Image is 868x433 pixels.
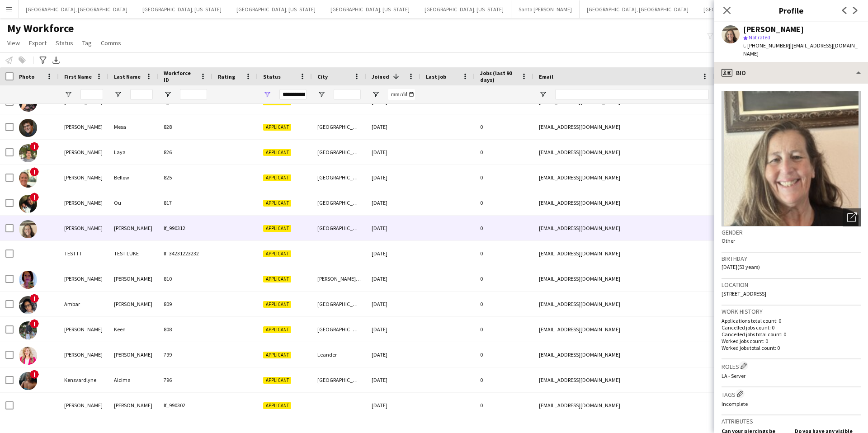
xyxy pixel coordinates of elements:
[323,0,417,18] button: [GEOGRAPHIC_DATA], [US_STATE]
[480,70,517,83] span: Jobs (last 90 days)
[59,114,108,139] div: [PERSON_NAME]
[180,89,207,100] input: Workforce ID Filter Input
[263,149,291,156] span: Applicant
[722,338,861,344] p: Worked jobs count: 0
[79,37,95,49] a: Tag
[334,89,361,100] input: City Filter Input
[263,174,291,181] span: Applicant
[59,292,108,316] div: Ambar
[722,317,861,324] p: Applications total count: 0
[4,37,24,49] a: View
[533,241,714,266] div: [EMAIL_ADDRESS][DOMAIN_NAME]
[108,266,158,291] div: [PERSON_NAME]
[7,22,74,35] span: My Workforce
[843,208,861,226] div: Open photos pop-in
[475,165,533,190] div: 0
[101,39,121,47] span: Comms
[722,324,861,331] p: Cancelled jobs count: 0
[475,367,533,392] div: 0
[714,5,868,16] h3: Profile
[19,0,135,18] button: [GEOGRAPHIC_DATA], [GEOGRAPHIC_DATA]
[82,39,92,47] span: Tag
[263,402,291,409] span: Applicant
[263,200,291,207] span: Applicant
[475,140,533,165] div: 0
[130,89,153,100] input: Last Name Filter Input
[263,73,281,80] span: Status
[749,34,770,41] span: Not rated
[312,114,366,139] div: [GEOGRAPHIC_DATA]
[366,114,420,139] div: [DATE]
[59,190,108,215] div: [PERSON_NAME]
[108,241,158,266] div: TEST LUKE
[539,73,553,80] span: Email
[7,39,20,47] span: View
[312,292,366,316] div: [GEOGRAPHIC_DATA]
[25,37,50,49] a: Export
[30,294,39,303] span: !
[108,190,158,215] div: Ou
[108,393,158,418] div: [PERSON_NAME]
[263,124,291,131] span: Applicant
[366,140,420,165] div: [DATE]
[722,372,745,379] span: LA - Server
[19,169,37,188] img: Jennifer Bellow
[29,39,47,47] span: Export
[743,42,858,57] span: | [EMAIL_ADDRESS][DOMAIN_NAME]
[475,190,533,215] div: 0
[59,317,108,342] div: [PERSON_NAME]
[30,167,39,176] span: !
[158,241,212,266] div: lf_34231223232
[158,317,212,342] div: 808
[312,317,366,342] div: [GEOGRAPHIC_DATA]
[51,55,61,66] app-action-btn: Export XLSX
[218,73,235,80] span: Rating
[366,367,420,392] div: [DATE]
[722,91,861,226] img: Crew avatar or photo
[533,190,714,215] div: [EMAIL_ADDRESS][DOMAIN_NAME]
[312,367,366,392] div: [GEOGRAPHIC_DATA][PERSON_NAME]
[108,216,158,240] div: [PERSON_NAME]
[722,331,861,338] p: Cancelled jobs total count: 0
[19,321,37,339] img: John Keen
[475,241,533,266] div: 0
[59,216,108,240] div: [PERSON_NAME]
[64,73,92,80] span: First Name
[722,307,861,315] h3: Work history
[372,90,380,99] button: Open Filter Menu
[263,352,291,358] span: Applicant
[59,393,108,418] div: [PERSON_NAME]
[722,237,735,244] span: Other
[19,73,34,80] span: Photo
[722,361,861,371] h3: Roles
[38,55,48,66] app-action-btn: Advanced filters
[533,165,714,190] div: [EMAIL_ADDRESS][DOMAIN_NAME]
[19,296,37,314] img: Ambar Rodriguez
[417,0,511,18] button: [GEOGRAPHIC_DATA], [US_STATE]
[366,342,420,367] div: [DATE]
[59,266,108,291] div: [PERSON_NAME]
[59,165,108,190] div: [PERSON_NAME]
[30,370,39,379] span: !
[580,0,696,18] button: [GEOGRAPHIC_DATA], [GEOGRAPHIC_DATA]
[722,417,861,425] h3: Attributes
[366,165,420,190] div: [DATE]
[59,140,108,165] div: [PERSON_NAME]
[263,326,291,333] span: Applicant
[158,140,212,165] div: 826
[722,389,861,399] h3: Tags
[312,165,366,190] div: [GEOGRAPHIC_DATA]
[263,250,291,257] span: Applicant
[366,266,420,291] div: [DATE]
[722,290,766,297] span: [STREET_ADDRESS]
[533,367,714,392] div: [EMAIL_ADDRESS][DOMAIN_NAME]
[97,37,125,49] a: Comms
[312,342,366,367] div: Leander
[263,90,271,99] button: Open Filter Menu
[366,241,420,266] div: [DATE]
[366,393,420,418] div: [DATE]
[19,220,37,238] img: Lauri Loosemore
[533,216,714,240] div: [EMAIL_ADDRESS][DOMAIN_NAME]
[317,73,328,80] span: City
[714,62,868,84] div: Bio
